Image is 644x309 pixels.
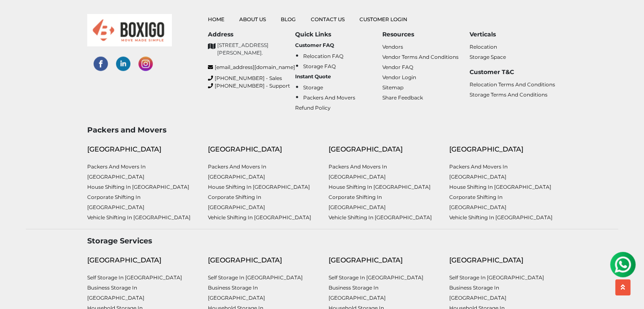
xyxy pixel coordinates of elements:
[382,94,423,101] a: Share Feedback
[470,91,547,98] a: Storage Terms and Conditions
[87,274,182,281] a: Self Storage in [GEOGRAPHIC_DATA]
[87,125,557,134] h3: Packers and Movers
[208,184,310,190] a: House shifting in [GEOGRAPHIC_DATA]
[382,74,416,80] a: Vendor Login
[217,41,295,57] p: [STREET_ADDRESS][PERSON_NAME].
[8,8,25,25] img: whatsapp-icon.svg
[329,163,387,180] a: Packers and Movers in [GEOGRAPHIC_DATA]
[116,57,130,71] img: linked-in-social-links
[295,73,331,80] b: Instant Quote
[87,194,144,210] a: Corporate Shifting in [GEOGRAPHIC_DATA]
[449,274,544,281] a: Self Storage in [GEOGRAPHIC_DATA]
[295,42,334,48] b: Customer FAQ
[295,31,382,38] h6: Quick Links
[87,184,189,190] a: House shifting in [GEOGRAPHIC_DATA]
[329,184,431,190] a: House shifting in [GEOGRAPHIC_DATA]
[208,144,316,154] div: [GEOGRAPHIC_DATA]
[470,81,555,88] a: Relocation Terms and Conditions
[208,74,295,82] a: [PHONE_NUMBER] - Sales
[615,279,630,295] button: scroll up
[449,184,551,190] a: House shifting in [GEOGRAPHIC_DATA]
[382,64,413,70] a: Vendor FAQ
[382,54,459,60] a: Vendor Terms and Conditions
[208,16,224,22] a: Home
[303,63,336,69] a: Storage FAQ
[449,194,506,210] a: Corporate Shifting in [GEOGRAPHIC_DATA]
[449,284,506,301] a: Business Storage in [GEOGRAPHIC_DATA]
[449,214,553,221] a: Vehicle shifting in [GEOGRAPHIC_DATA]
[87,144,195,154] div: [GEOGRAPHIC_DATA]
[329,144,437,154] div: [GEOGRAPHIC_DATA]
[303,84,323,91] a: Storage
[329,274,423,281] a: Self Storage in [GEOGRAPHIC_DATA]
[208,163,266,180] a: Packers and Movers in [GEOGRAPHIC_DATA]
[470,69,557,76] h6: Customer T&C
[329,214,432,221] a: Vehicle shifting in [GEOGRAPHIC_DATA]
[87,14,172,47] img: boxigo_logo_small
[329,255,437,265] div: [GEOGRAPHIC_DATA]
[303,53,343,59] a: Relocation FAQ
[303,94,355,101] a: Packers and Movers
[470,54,506,60] a: Storage Space
[138,57,153,71] img: instagram-social-links
[208,63,295,71] a: [EMAIL_ADDRESS][DOMAIN_NAME]
[382,31,470,38] h6: Resources
[208,82,295,90] a: [PHONE_NUMBER] - Support
[311,16,345,22] a: Contact Us
[87,284,144,301] a: Business Storage in [GEOGRAPHIC_DATA]
[470,31,557,38] h6: Verticals
[208,255,316,265] div: [GEOGRAPHIC_DATA]
[449,255,557,265] div: [GEOGRAPHIC_DATA]
[208,284,265,301] a: Business Storage in [GEOGRAPHIC_DATA]
[87,255,195,265] div: [GEOGRAPHIC_DATA]
[239,16,266,22] a: About Us
[281,16,296,22] a: Blog
[208,194,265,210] a: Corporate Shifting in [GEOGRAPHIC_DATA]
[87,214,191,221] a: Vehicle shifting in [GEOGRAPHIC_DATA]
[208,31,295,38] h6: Address
[359,16,407,22] a: Customer Login
[470,44,497,50] a: Relocation
[449,144,557,154] div: [GEOGRAPHIC_DATA]
[295,105,331,111] a: Refund Policy
[208,274,303,281] a: Self Storage in [GEOGRAPHIC_DATA]
[87,236,557,245] h3: Storage Services
[329,194,386,210] a: Corporate Shifting in [GEOGRAPHIC_DATA]
[329,284,386,301] a: Business Storage in [GEOGRAPHIC_DATA]
[87,163,146,180] a: Packers and Movers in [GEOGRAPHIC_DATA]
[382,44,403,50] a: Vendors
[382,84,404,91] a: Sitemap
[94,57,108,71] img: facebook-social-links
[208,214,311,221] a: Vehicle shifting in [GEOGRAPHIC_DATA]
[449,163,508,180] a: Packers and Movers in [GEOGRAPHIC_DATA]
